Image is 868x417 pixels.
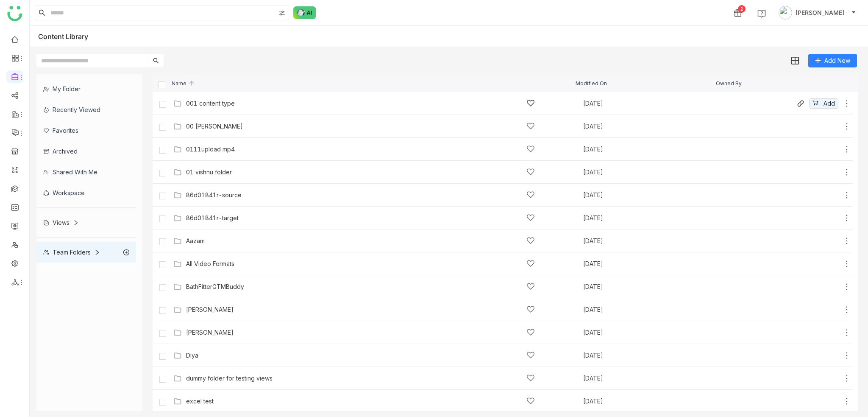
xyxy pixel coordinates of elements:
[186,169,232,176] a: 01 vishnu folder
[173,305,182,314] img: Folder
[583,123,715,129] div: [DATE]
[809,98,838,109] button: Add
[186,375,273,382] a: dummy folder for testing views
[583,238,715,244] div: [DATE]
[186,352,198,359] a: Diya
[583,146,715,152] div: [DATE]
[38,32,101,41] div: Content Library
[779,6,792,20] img: avatar
[188,80,195,87] img: arrow-up.svg
[186,123,243,130] a: 00 [PERSON_NAME]
[293,6,316,19] img: ask-buddy-normal.svg
[583,353,715,358] div: [DATE]
[583,284,715,290] div: [DATE]
[186,260,234,267] a: All Video Formats
[36,78,136,99] div: My Folder
[186,238,205,244] a: Aazam
[576,81,607,86] span: Modified On
[757,9,766,18] img: help.svg
[583,192,715,198] div: [DATE]
[583,375,715,381] div: [DATE]
[173,283,182,291] img: Folder
[186,100,235,107] a: 001 content type
[173,328,182,337] img: Folder
[583,101,715,106] div: [DATE]
[173,145,182,154] img: Folder
[278,10,285,17] img: search-type.svg
[173,237,182,245] img: Folder
[36,141,136,162] div: Archived
[43,249,100,256] div: Team Folders
[186,329,234,336] a: [PERSON_NAME]
[738,5,746,13] div: 2
[186,215,239,221] a: 86d01841r-target
[36,99,136,120] div: Recently Viewed
[823,99,835,108] span: Add
[36,182,136,203] div: Workspace
[583,398,715,404] div: [DATE]
[824,56,850,65] span: Add New
[186,192,242,199] a: 86d01841r-source
[43,219,79,226] div: Views
[186,283,244,290] a: BathFitterGTMBuddy
[173,351,182,360] img: Folder
[173,168,182,176] img: Folder
[173,260,182,268] img: Folder
[791,57,799,64] img: grid.svg
[36,120,136,141] div: Favorites
[7,6,22,21] img: logo
[583,169,715,175] div: [DATE]
[808,54,857,67] button: Add New
[173,397,182,406] img: Folder
[173,122,182,131] img: Folder
[186,306,234,313] a: [PERSON_NAME]
[186,146,235,153] a: 0111upload mp4
[583,330,715,336] div: [DATE]
[796,8,844,17] span: [PERSON_NAME]
[716,81,742,86] span: Owned By
[583,215,715,221] div: [DATE]
[173,374,182,383] img: Folder
[173,99,182,108] img: Folder
[186,398,214,405] a: excel test
[172,81,195,86] span: Name
[583,307,715,313] div: [DATE]
[777,6,858,20] button: [PERSON_NAME]
[173,191,182,199] img: Folder
[173,214,182,222] img: Folder
[36,162,136,182] div: Shared with me
[583,261,715,267] div: [DATE]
